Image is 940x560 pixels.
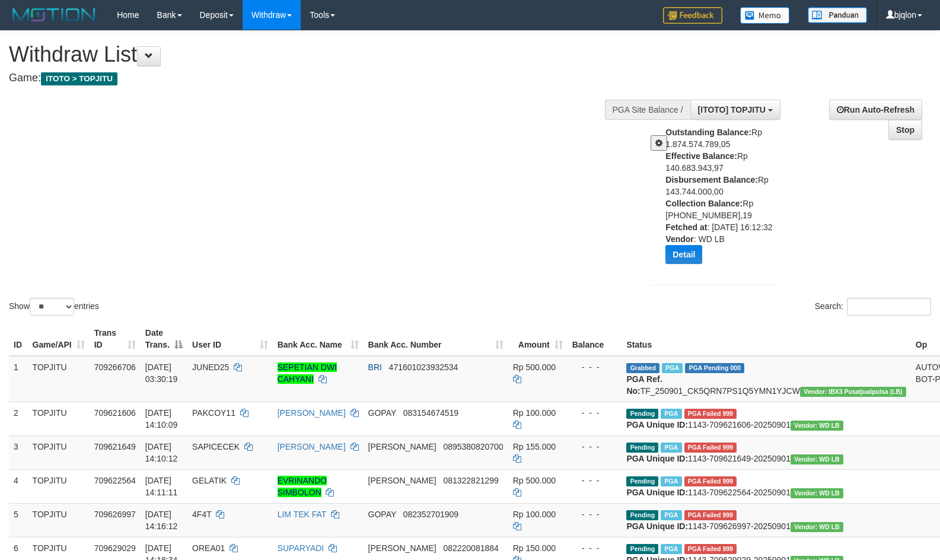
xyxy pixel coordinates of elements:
span: [PERSON_NAME] [368,543,436,553]
button: Detail [665,245,702,264]
div: - - - [572,508,617,520]
div: - - - [572,475,617,486]
td: 1143-709626997-20250901 [622,503,910,537]
span: Copy 471601023932534 to clipboard [389,362,458,372]
a: SEPETIAN DWI CAHYANI [278,362,337,384]
th: Status [622,322,910,356]
a: EVRINANDO SIMBOLON [278,476,327,497]
span: Pending [626,510,658,520]
input: Search: [847,298,931,316]
th: Balance [568,322,622,356]
span: Marked by bjqdanil [661,544,681,554]
th: Amount: activate to sort column ascending [508,322,568,356]
b: Outstanding Balance: [665,128,751,137]
a: SUPARYADI [278,543,324,553]
span: PGA Pending [685,363,744,373]
div: - - - [572,441,617,453]
b: Disbursement Balance: [665,175,758,184]
td: TF_250901_CK5QRN7PS1Q5YMN1YJCW [622,356,910,402]
span: [ITOTO] TOPJITU [698,105,766,114]
span: Marked by bjqdanil [661,510,681,520]
span: PGA Error [684,409,737,419]
span: Copy 0895380820700 to clipboard [443,442,503,451]
span: BRI [368,362,382,372]
span: PGA Error [684,510,737,520]
img: MOTION_logo.png [9,6,99,24]
span: Rp 100.000 [513,510,556,519]
td: 1143-709622564-20250901 [622,469,910,503]
span: ITOTO > TOPJITU [41,72,117,85]
b: PGA Unique ID: [626,454,688,463]
span: Vendor URL: https://dashboard.q2checkout.com/secure [791,454,843,464]
span: Grabbed [626,363,659,373]
a: Stop [888,120,922,140]
span: Copy 083154674519 to clipboard [403,408,458,418]
span: Marked by bjqdanil [661,476,681,486]
span: Rp 500.000 [513,362,556,372]
span: Copy 082220081884 to clipboard [443,543,498,553]
span: PGA Error [684,476,737,486]
h4: Game: [9,72,615,84]
a: [PERSON_NAME] [278,442,346,451]
span: [PERSON_NAME] [368,442,436,451]
span: Vendor URL: https://dashboard.q2checkout.com/secure [791,488,843,498]
a: [PERSON_NAME] [278,408,346,418]
b: Fetched at [665,222,707,232]
span: Marked by bjqwili [662,363,683,373]
b: PGA Unique ID: [626,521,688,531]
span: Vendor URL: https://dashboard.q2checkout.com/secure [791,522,843,532]
span: PGA Error [684,544,737,554]
span: GOPAY [368,510,396,519]
b: PGA Unique ID: [626,420,688,429]
span: Rp 100.000 [513,408,556,418]
span: Pending [626,443,658,453]
span: Rp 500.000 [513,476,556,485]
img: panduan.png [808,7,867,23]
a: Run Auto-Refresh [829,100,922,120]
td: 1143-709621606-20250901 [622,402,910,435]
span: Vendor URL: https://dashboard.q2checkout.com/secure [791,421,843,431]
div: Rp 1.874.574.789,05 Rp 140.683.943,97 Rp 143.744.000,00 Rp [PHONE_NUMBER],19 : [DATE] 16:12:32 : ... [665,126,786,273]
a: LIM TEK FAT [278,510,326,519]
span: GOPAY [368,408,396,418]
div: PGA Site Balance / [605,100,690,120]
div: - - - [572,407,617,419]
label: Search: [815,298,931,316]
div: - - - [572,542,617,554]
div: - - - [572,361,617,373]
b: PGA Ref. No: [626,374,662,396]
img: Button%20Memo.svg [740,7,790,24]
td: 1143-709621649-20250901 [622,435,910,469]
span: Pending [626,476,658,486]
img: Feedback.jpg [663,7,722,24]
button: [ITOTO] TOPJITU [690,100,780,120]
h1: Withdraw List [9,43,615,66]
span: [PERSON_NAME] [368,476,436,485]
span: Rp 155.000 [513,442,556,451]
span: Vendor URL: https://dashboard.q2checkout.com/secure [800,387,906,397]
span: Copy 081322821299 to clipboard [443,476,498,485]
b: Collection Balance: [665,199,743,208]
span: Pending [626,544,658,554]
b: Effective Balance: [665,151,737,161]
span: Copy 082352701909 to clipboard [403,510,458,519]
span: Pending [626,409,658,419]
th: Bank Acc. Name: activate to sort column ascending [273,322,364,356]
span: Marked by bjqdanil [661,443,681,453]
b: PGA Unique ID: [626,488,688,497]
span: Marked by bjqdanil [661,409,681,419]
span: PGA Error [684,443,737,453]
th: Bank Acc. Number: activate to sort column ascending [364,322,508,356]
span: Rp 150.000 [513,543,556,553]
b: Vendor [665,234,693,244]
